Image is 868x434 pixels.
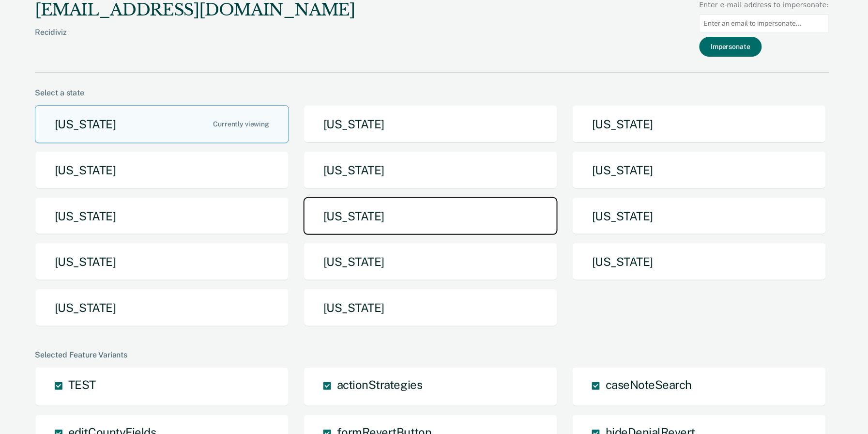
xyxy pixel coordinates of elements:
[304,105,558,143] button: [US_STATE]
[68,378,96,391] span: TEST
[35,197,289,235] button: [US_STATE]
[35,289,289,327] button: [US_STATE]
[700,37,762,57] button: Impersonate
[572,151,826,189] button: [US_STATE]
[304,289,558,327] button: [US_STATE]
[304,197,558,235] button: [US_STATE]
[572,197,826,235] button: [US_STATE]
[700,14,829,33] input: Enter an email to impersonate...
[606,378,692,391] span: caseNoteSearch
[304,243,558,281] button: [US_STATE]
[572,243,826,281] button: [US_STATE]
[35,243,289,281] button: [US_STATE]
[35,88,829,97] div: Select a state
[35,28,355,52] div: Recidiviz
[337,378,422,391] span: actionStrategies
[35,105,289,143] button: [US_STATE]
[35,350,829,359] div: Selected Feature Variants
[35,151,289,189] button: [US_STATE]
[572,105,826,143] button: [US_STATE]
[304,151,558,189] button: [US_STATE]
